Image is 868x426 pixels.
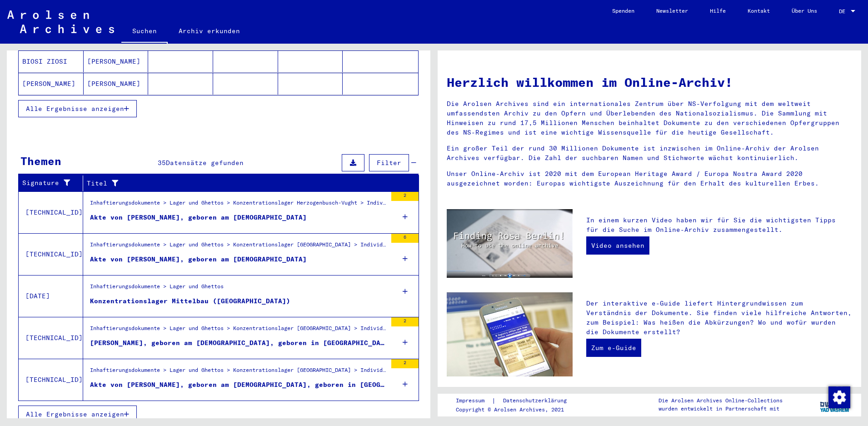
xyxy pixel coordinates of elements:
[586,216,852,235] p: In einem kurzen Video haben wir für Sie die wichtigsten Tipps für die Suche im Online-Archiv zusa...
[447,169,852,188] p: Unser Online-Archiv ist 2020 mit dem European Heritage Award / Europa Nostra Award 2020 ausgezeic...
[22,176,83,190] div: Signature
[447,292,573,376] img: eguide.jpg
[90,296,290,306] div: Konzentrationslager Mittelbau ([GEOGRAPHIC_DATA])
[447,209,573,278] img: video.jpg
[19,359,83,401] td: [TECHNICAL_ID]
[586,299,852,337] p: Der interaktive e-Guide liefert Hintergrundwissen zum Verständnis der Dokumente. Sie finden viele...
[818,393,852,416] img: yv_logo.png
[90,366,387,379] div: Inhaftierungsdokumente > Lager und Ghettos > Konzentrationslager [GEOGRAPHIC_DATA] > Individuelle...
[19,191,83,233] td: [TECHNICAL_ID]
[391,192,419,201] div: 2
[369,154,409,171] button: Filter
[586,339,641,357] a: Zum e-Guide
[90,213,307,222] div: Akte von [PERSON_NAME], geboren am [DEMOGRAPHIC_DATA]
[828,386,850,408] img: Zustimmung ändern
[90,380,387,390] div: Akte von [PERSON_NAME], geboren am [DEMOGRAPHIC_DATA], geboren in [GEOGRAPHIC_DATA]
[90,241,387,253] div: Inhaftierungsdokumente > Lager und Ghettos > Konzentrationslager [GEOGRAPHIC_DATA] > Individuelle...
[18,100,137,117] button: Alle Ergebnisse anzeigen
[84,73,149,95] mat-cell: [PERSON_NAME]
[391,234,419,243] div: 6
[22,178,71,188] div: Signature
[168,20,251,42] a: Archiv erkunden
[658,396,783,405] p: Die Arolsen Archives Online-Collections
[496,396,578,406] a: Datenschutzerklärung
[19,73,84,95] mat-cell: [PERSON_NAME]
[456,396,492,406] a: Impressum
[456,396,578,406] div: |
[7,10,114,33] img: Arolsen_neg.svg
[447,144,852,163] p: Ein großer Teil der rund 30 Millionen Dokumente ist inzwischen im Online-Archiv der Arolsen Archi...
[87,179,396,188] div: Titel
[26,410,124,418] span: Alle Ergebnisse anzeigen
[658,405,783,413] p: wurden entwickelt in Partnerschaft mit
[90,199,387,211] div: Inhaftierungsdokumente > Lager und Ghettos > Konzentrationslager Herzogenbusch-Vught > Individuel...
[90,338,387,348] div: [PERSON_NAME], geboren am [DEMOGRAPHIC_DATA], geboren in [GEOGRAPHIC_DATA]
[166,159,244,167] span: Datensätze gefunden
[158,159,166,167] span: 35
[391,359,419,368] div: 2
[586,236,649,255] a: Video ansehen
[90,282,224,295] div: Inhaftierungsdokumente > Lager und Ghettos
[839,8,849,15] span: DE
[20,153,61,169] div: Themen
[377,159,401,167] span: Filter
[456,406,578,414] p: Copyright © Arolsen Archives, 2021
[447,73,852,92] h1: Herzlich willkommen im Online-Archiv!
[26,105,124,113] span: Alle Ergebnisse anzeigen
[19,233,83,275] td: [TECHNICAL_ID]
[18,406,137,423] button: Alle Ergebnisse anzeigen
[121,20,168,44] a: Suchen
[391,317,419,326] div: 2
[90,255,307,264] div: Akte von [PERSON_NAME], geboren am [DEMOGRAPHIC_DATA]
[447,99,852,137] p: Die Arolsen Archives sind ein internationales Zentrum über NS-Verfolgung mit dem weltweit umfasse...
[19,50,84,72] mat-cell: BIOSI ZIOSI
[19,317,83,359] td: [TECHNICAL_ID]
[87,176,408,190] div: Titel
[90,324,387,337] div: Inhaftierungsdokumente > Lager und Ghettos > Konzentrationslager [GEOGRAPHIC_DATA] > Individuelle...
[19,275,83,317] td: [DATE]
[84,50,149,72] mat-cell: [PERSON_NAME]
